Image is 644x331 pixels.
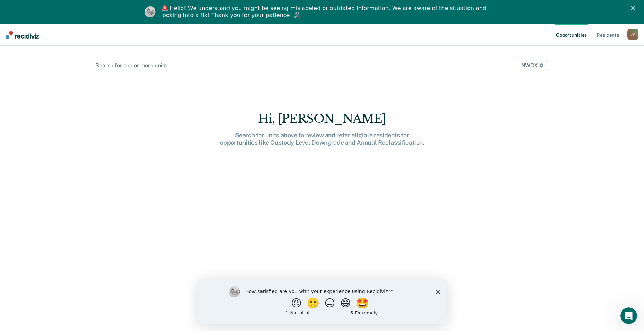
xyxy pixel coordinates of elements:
[517,60,548,71] span: NWCX
[161,5,489,19] div: 🚨 Hello! We understand you might be seeing mislabeled or outdated information. We are aware of th...
[631,6,638,10] div: Close
[198,279,446,324] iframe: Survey by Kim from Recidiviz
[627,29,638,40] button: JY
[145,6,156,17] img: Profile image for Kim
[620,307,637,324] iframe: Intercom live chat
[555,24,588,46] a: Opportunities
[6,31,39,39] img: Recidiviz
[211,112,433,126] div: Hi, [PERSON_NAME]
[627,29,638,40] div: J Y
[211,131,433,146] div: Search for units above to review and refer eligible residents for opportunities like Custody Leve...
[595,24,620,46] a: Residents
